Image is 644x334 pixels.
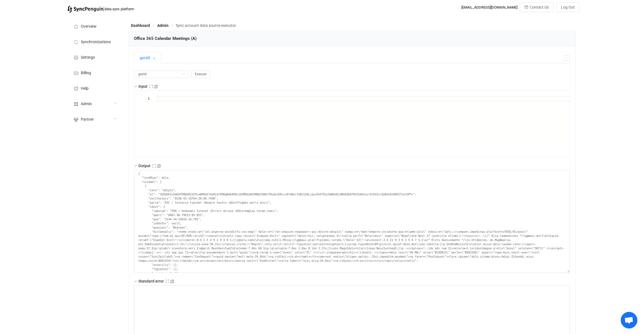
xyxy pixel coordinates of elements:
span: data sync platform [105,7,134,11]
a: Help [67,80,123,96]
span: Input [138,84,148,89]
span: Standard error [138,279,164,283]
span: Synchronizations [81,40,111,44]
a: Settings [67,49,123,65]
span: Overview [81,24,97,29]
div: [EMAIL_ADDRESS][DOMAIN_NAME] [461,5,518,9]
div: getAll [134,52,161,63]
span: Contact Us [530,5,549,9]
span: Billing [81,71,91,75]
span: Dashboard [131,23,150,28]
span: Settings [81,55,95,60]
span: Output [138,164,151,168]
span: Execute [195,72,206,76]
div: 1 [140,96,150,101]
span: Help [81,86,89,91]
a: |data sync platform [67,5,134,13]
img: syncpenguin.svg [67,6,103,13]
input: Select [134,70,188,78]
a: Open chat [621,312,637,328]
a: Billing [67,65,123,80]
a: Synchronizations [67,34,123,49]
span: Log Out [561,5,575,9]
button: Log Out [556,2,580,12]
div: Breadcrumb [131,24,236,27]
button: Execute [191,70,210,78]
span: Office 365 Calendar Meetings (A) [134,36,196,41]
span: Admin [81,102,92,106]
button: Contact Us [520,2,554,12]
span: Admin [157,23,169,28]
span: | [103,5,105,13]
span: Partner [81,117,94,122]
span: Sync account data source executor [176,23,236,28]
a: Overview [67,18,123,34]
